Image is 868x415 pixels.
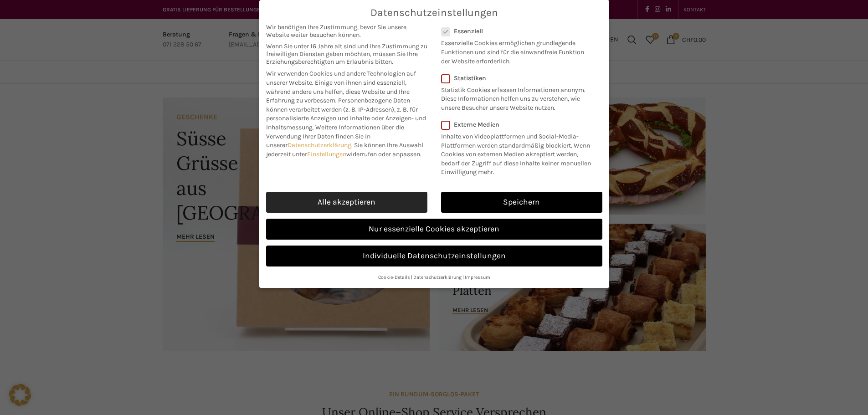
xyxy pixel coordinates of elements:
span: Sie können Ihre Auswahl jederzeit unter widerrufen oder anpassen. [266,141,423,158]
span: Weitere Informationen über die Verwendung Ihrer Daten finden Sie in unserer . [266,123,404,149]
a: Cookie-Details [378,274,410,280]
p: Inhalte von Videoplattformen und Social-Media-Plattformen werden standardmäßig blockiert. Wenn Co... [441,128,596,177]
span: Personenbezogene Daten können verarbeitet werden (z. B. IP-Adressen), z. B. für personalisierte A... [266,97,426,131]
a: Impressum [465,274,490,280]
a: Datenschutzerklärung [413,274,462,280]
a: Individuelle Datenschutzeinstellungen [266,246,602,266]
label: Externe Medien [441,121,596,128]
span: Wir benötigen Ihre Zustimmung, bevor Sie unsere Website weiter besuchen können. [266,23,427,39]
p: Essenzielle Cookies ermöglichen grundlegende Funktionen und sind für die einwandfreie Funktion de... [441,35,591,66]
a: Datenschutzerklärung [288,141,351,149]
a: Alle akzeptieren [266,192,427,213]
p: Statistik Cookies erfassen Informationen anonym. Diese Informationen helfen uns zu verstehen, wie... [441,82,591,113]
span: Wir verwenden Cookies und andere Technologien auf unserer Website. Einige von ihnen sind essenzie... [266,70,416,104]
a: Einstellungen [307,150,346,158]
label: Statistiken [441,74,591,82]
a: Nur essenzielle Cookies akzeptieren [266,219,602,240]
span: Datenschutzeinstellungen [370,7,498,19]
span: Wenn Sie unter 16 Jahre alt sind und Ihre Zustimmung zu freiwilligen Diensten geben möchten, müss... [266,42,427,66]
a: Speichern [441,192,602,213]
label: Essenziell [441,27,591,35]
